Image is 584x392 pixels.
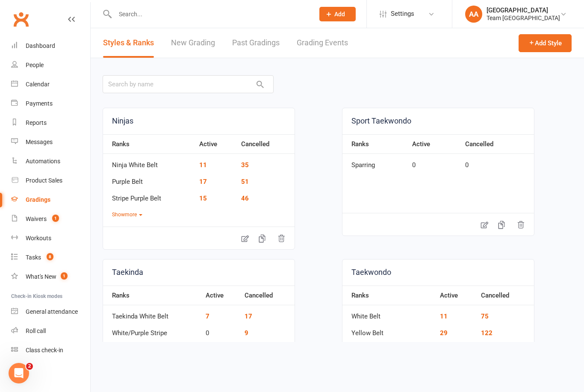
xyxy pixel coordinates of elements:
td: Stripe Purple Belt [103,187,195,204]
th: Active [436,286,477,305]
a: 75 [481,312,489,320]
td: 0 [408,154,460,171]
a: New Grading [171,28,215,58]
th: Ranks [342,286,436,305]
div: General attendance [26,308,78,315]
th: Active [201,286,240,305]
a: 122 [481,329,493,337]
a: Reports [11,113,90,133]
a: Workouts [11,229,90,248]
a: Automations [11,152,90,171]
a: Tasks 8 [11,248,90,267]
th: Cancelled [240,286,295,305]
a: Sport Taekwondo [342,108,534,134]
a: Class kiosk mode [11,341,90,360]
a: 9 [245,329,248,337]
a: Messages [11,133,90,152]
a: Roll call [11,321,90,341]
span: 1 [52,215,59,222]
td: 0 [461,154,534,171]
th: Cancelled [477,286,534,305]
span: Add [334,11,345,18]
div: Tasks [26,254,41,261]
div: Product Sales [26,177,62,184]
a: 46 [241,195,249,202]
a: Styles & Ranks [103,28,154,58]
span: 2 [26,363,33,370]
a: 17 [199,178,207,186]
div: Payments [26,100,53,107]
a: 17 [245,312,252,320]
span: 8 [47,253,53,260]
div: Reports [26,119,47,126]
a: 7 [206,312,209,320]
input: Search... [112,8,308,20]
a: Grading Events [297,28,348,58]
div: Gradings [26,196,50,203]
div: AA [465,6,482,23]
th: Ranks [103,286,201,305]
a: 35 [241,161,249,169]
a: 29 [440,329,448,337]
div: What's New [26,273,56,280]
td: 0 [201,322,240,339]
iframe: Intercom live chat [9,363,29,383]
td: Purple Belt [103,171,195,187]
th: Cancelled [461,134,534,154]
div: Workouts [26,235,51,242]
span: Settings [391,4,414,24]
div: Team [GEOGRAPHIC_DATA] [487,14,560,22]
a: Clubworx [10,9,32,30]
a: General attendance kiosk mode [11,302,90,321]
div: Calendar [26,81,50,88]
span: 1 [61,272,68,280]
td: Stripe Yellow Belt [342,339,436,355]
a: 15 [199,195,207,202]
a: Past Gradings [232,28,280,58]
td: White/Purple Stripe [103,322,201,339]
th: Ranks [342,134,408,154]
a: People [11,56,90,75]
button: Showmore [112,211,142,219]
div: Roll call [26,327,46,334]
button: Add [319,7,356,21]
button: Add Style [519,34,572,52]
td: Ninja White Belt [103,154,195,171]
a: Waivers 1 [11,209,90,229]
input: Search by name [103,75,274,93]
div: Dashboard [26,42,55,49]
a: Payments [11,94,90,113]
a: Dashboard [11,36,90,56]
div: Waivers [26,215,47,222]
td: White Belt [342,305,436,322]
div: People [26,62,44,68]
td: Yellow Belt [342,322,436,339]
th: Active [408,134,460,154]
a: Calendar [11,75,90,94]
a: What's New1 [11,267,90,286]
th: Active [195,134,236,154]
div: Automations [26,158,60,165]
a: Gradings [11,190,90,209]
a: Product Sales [11,171,90,190]
a: 51 [241,178,249,186]
td: Taekinda White Belt [103,305,201,322]
a: 11 [199,161,207,169]
td: Sparring [342,154,408,171]
td: White/Orange Stripe [103,339,201,355]
a: Taekwondo [342,259,534,286]
th: Ranks [103,134,195,154]
div: Class check-in [26,347,63,354]
a: Taekinda [103,259,295,286]
th: Cancelled [237,134,295,154]
a: 11 [440,312,448,320]
div: [GEOGRAPHIC_DATA] [487,6,560,14]
a: Ninjas [103,108,295,134]
div: Messages [26,139,53,145]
